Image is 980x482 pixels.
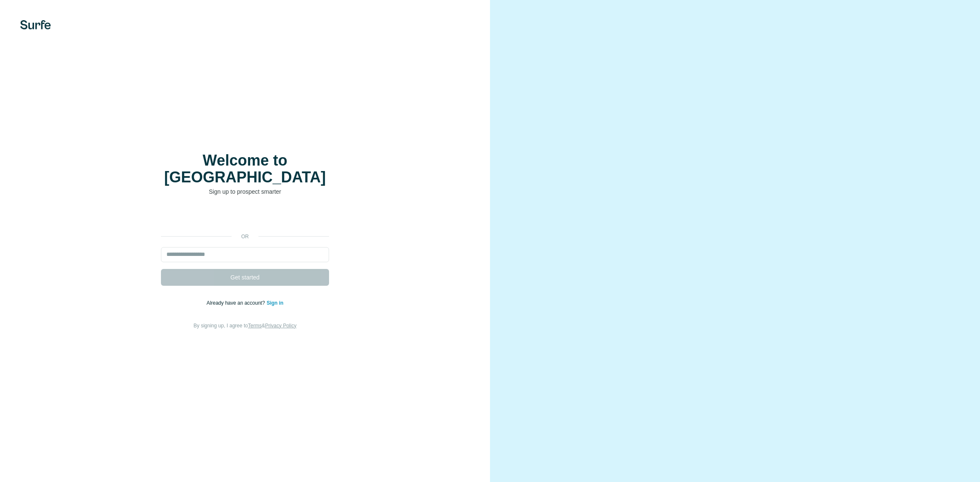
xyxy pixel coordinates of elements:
[194,323,297,329] span: By signing up, I agree to &
[248,323,262,329] a: Terms
[207,300,267,306] span: Already have an account?
[157,208,333,227] iframe: Schaltfläche „Über Google anmelden“
[20,20,51,29] img: Surfe's logo
[161,152,329,186] h1: Welcome to [GEOGRAPHIC_DATA]
[161,187,329,196] p: Sign up to prospect smarter
[232,233,258,240] p: or
[266,300,283,306] a: Sign in
[265,323,297,329] a: Privacy Policy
